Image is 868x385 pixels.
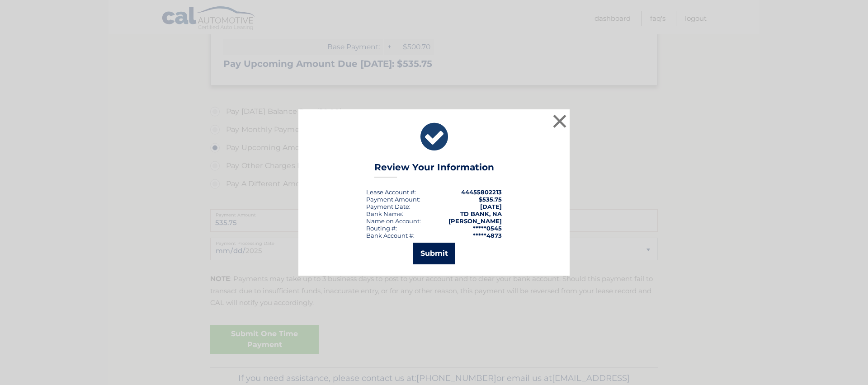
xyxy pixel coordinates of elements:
[366,210,403,217] div: Bank Name:
[461,188,502,196] strong: 44455802213
[374,162,494,178] h3: Review Your Information
[480,203,502,210] span: [DATE]
[366,225,397,232] div: Routing #:
[366,203,409,210] span: Payment Date
[448,217,502,225] strong: [PERSON_NAME]
[366,232,415,239] div: Bank Account #:
[366,203,410,210] div: :
[366,217,421,225] div: Name on Account:
[413,243,455,264] button: Submit
[460,210,502,217] strong: TD BANK, NA
[479,196,502,203] span: $535.75
[551,112,569,130] button: ×
[366,188,416,196] div: Lease Account #:
[366,196,420,203] div: Payment Amount:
